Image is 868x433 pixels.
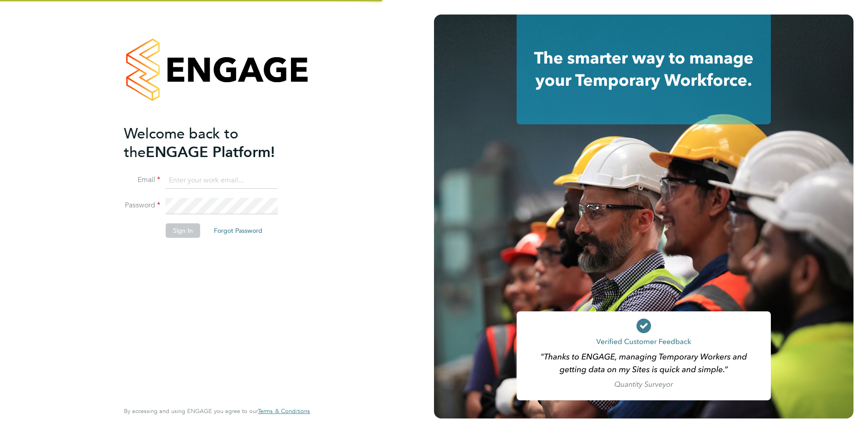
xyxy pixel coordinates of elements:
button: Forgot Password [207,223,270,238]
span: By accessing and using ENGAGE you agree to our [124,407,310,415]
h2: ENGAGE Platform! [124,124,301,162]
span: Terms & Conditions [258,407,310,415]
a: Terms & Conditions [258,408,310,415]
button: Sign In [166,223,200,238]
label: Email [124,175,160,185]
label: Password [124,201,160,210]
span: Welcome back to the [124,125,238,161]
input: Enter your work email... [166,172,278,189]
